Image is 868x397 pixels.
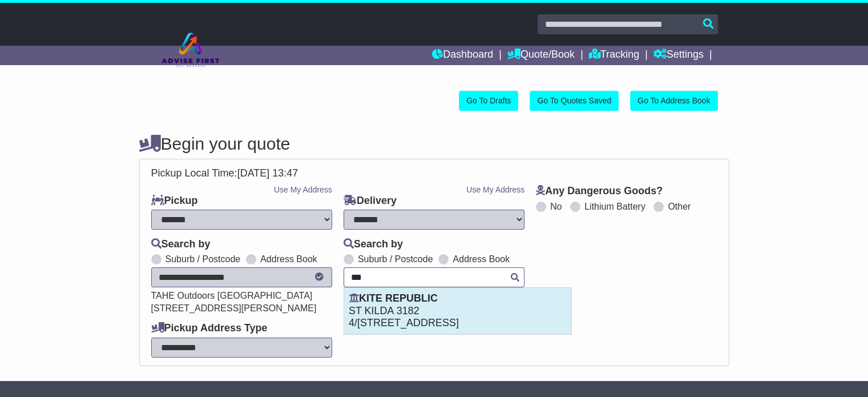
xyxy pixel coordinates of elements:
[453,254,510,264] label: Address Book
[151,291,313,300] span: TAHE Outdoors [GEOGRAPHIC_DATA]
[139,134,729,153] h4: Begin your quote
[349,292,567,305] p: KITE REPUBLIC
[237,167,298,179] span: [DATE] 13:47
[466,185,524,194] a: Use My Address
[653,46,704,65] a: Settings
[589,46,639,65] a: Tracking
[550,201,562,212] label: No
[507,46,575,65] a: Quote/Book
[260,254,317,264] label: Address Book
[151,195,198,207] label: Pickup
[165,254,241,264] label: Suburb / Postcode
[432,46,493,65] a: Dashboard
[358,254,433,264] label: Suburb / Postcode
[584,201,645,212] label: Lithium Battery
[536,185,663,198] label: Any Dangerous Goods?
[151,303,317,313] span: [STREET_ADDRESS][PERSON_NAME]
[344,238,403,251] label: Search by
[274,185,332,194] a: Use My Address
[530,91,619,111] a: Go To Quotes Saved
[630,91,717,111] a: Go To Address Book
[668,201,691,212] label: Other
[459,91,518,111] a: Go To Drafts
[349,305,567,318] p: ST KILDA 3182
[349,317,567,330] p: 4/[STREET_ADDRESS]
[151,322,268,335] label: Pickup Address Type
[146,167,723,180] div: Pickup Local Time:
[151,238,211,251] label: Search by
[344,195,397,207] label: Delivery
